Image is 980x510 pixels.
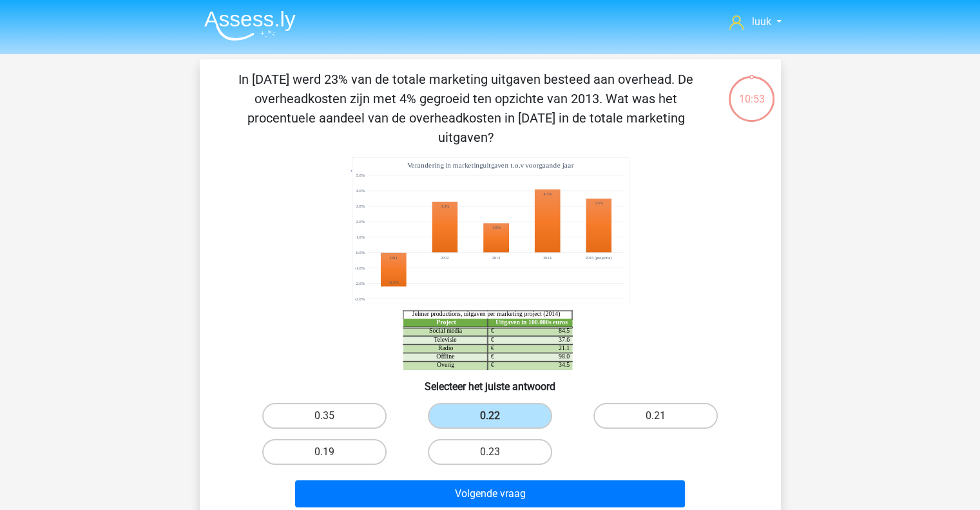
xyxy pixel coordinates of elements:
tspan: 3.5% [594,201,602,205]
p: In [DATE] werd 23% van de totale marketing uitgaven besteed aan overhead. De overheadkosten zijn ... [220,70,712,147]
tspan: 0.0% [356,250,364,255]
tspan: 4.1% [543,191,552,196]
tspan: 20112012201320142015 (projectie) [389,255,611,260]
tspan: 3.0% [356,204,364,208]
label: 0.22 [428,403,552,429]
h6: Selecteer het juiste antwoord [220,370,760,393]
tspan: -2.2% [389,280,398,284]
tspan: € [490,361,494,368]
tspan: -2.0% [354,281,364,286]
tspan: Social media [429,328,463,335]
tspan: Jelmer productions, uitgaven per marketing project (2014) [412,310,560,318]
label: 0.19 [262,439,387,465]
tspan: -1.0% [354,266,364,270]
tspan: 84.5 [558,328,569,335]
tspan: Uitgaven in 100.000s euros [495,319,568,326]
tspan: 21.1 [558,344,569,351]
tspan: Overig [436,361,454,368]
tspan: 5.0% [356,173,364,177]
tspan: € [490,336,494,343]
button: Volgende vraag [295,480,685,507]
tspan: 3.3% [441,204,449,208]
tspan: Verandering in marketinguitgaven t.o.v voorgaande jaar [407,161,573,169]
tspan: 37.6 [558,336,569,343]
tspan: 34.5 [558,361,569,368]
label: 0.23 [428,439,552,465]
tspan: Televisie [434,336,457,343]
tspan: 98.0 [558,353,569,360]
tspan: € [490,328,494,335]
div: 10:53 [727,75,776,107]
tspan: € [490,353,494,360]
tspan: Offline [436,353,455,360]
tspan: 1.0% [356,235,364,239]
span: luuk [751,15,771,28]
label: 0.21 [593,403,718,429]
tspan: 2.0% [356,219,364,224]
tspan: -3.0% [354,297,364,301]
label: 0.35 [262,403,387,429]
tspan: Radio [437,344,453,351]
img: Assessly [204,10,296,41]
a: luuk [724,14,786,30]
tspan: Project [436,319,456,326]
tspan: 4.0% [356,188,364,193]
tspan: € [490,344,494,351]
tspan: 1.9% [492,226,500,230]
